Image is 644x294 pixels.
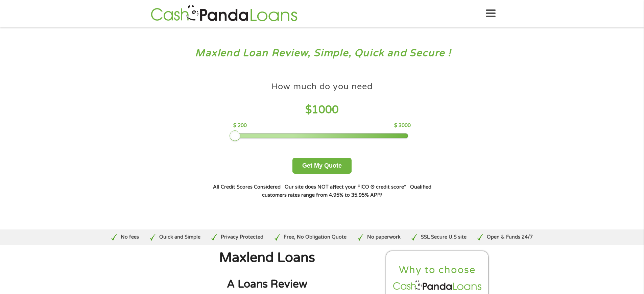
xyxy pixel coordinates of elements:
[20,47,625,59] h3: Maxlend Loan Review, Simple, Quick and Secure !
[233,122,247,129] p: $ 200
[271,81,373,92] h4: How much do you need
[284,234,347,241] p: Free, No Obligation Quote
[421,234,467,241] p: SSL Secure U.S site
[312,103,339,116] span: 1000
[367,234,401,241] p: No paperwork
[292,158,352,174] button: Get My Quote
[213,184,281,190] strong: All Credit Scores Considered
[233,103,411,117] h4: $
[149,4,300,23] img: GetLoanNow Logo
[285,184,406,190] strong: Our site does NOT affect your FICO ® credit score*
[394,122,411,129] p: $ 3000
[219,250,315,266] span: Maxlend Loans
[155,277,379,291] h2: A Loans Review
[221,234,263,241] p: Privacy Protected
[262,184,431,198] strong: Qualified customers rates range from 4.95% to 35.95% APR¹
[159,234,200,241] p: Quick and Simple
[392,264,483,276] h2: Why to choose
[487,234,533,241] p: Open & Funds 24/7
[121,234,139,241] p: No fees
